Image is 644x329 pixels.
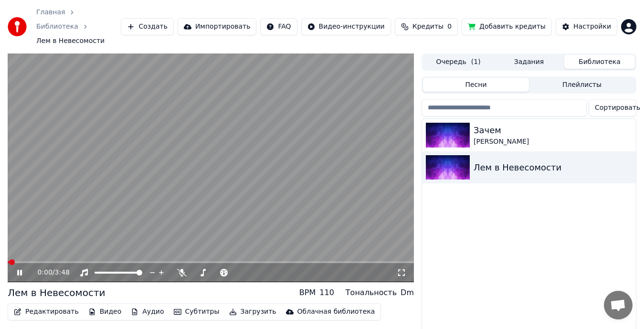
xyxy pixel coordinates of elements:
[564,55,635,69] button: Библиотека
[474,137,632,147] div: [PERSON_NAME]
[474,124,632,137] div: Зачем
[10,305,83,318] button: Редактировать
[395,18,458,35] button: Кредиты0
[556,18,617,35] button: Настройки
[462,18,552,35] button: Добавить кредиты
[260,18,297,35] button: FAQ
[595,103,640,113] span: Сортировать
[37,268,60,277] div: /
[8,286,106,299] div: Лем в Невесомости
[36,36,105,46] span: Лем в Невесомости
[178,18,257,35] button: Импортировать
[346,287,397,298] div: Тональность
[301,18,391,35] button: Видео-инструкции
[401,287,414,298] div: Dm
[494,55,564,69] button: Задания
[121,18,173,35] button: Создать
[36,8,121,46] nav: breadcrumb
[447,22,452,32] span: 0
[84,305,126,318] button: Видео
[8,17,27,36] img: youka
[55,268,70,277] span: 3:48
[412,22,443,32] span: Кредиты
[36,22,78,32] a: Библиотека
[474,161,632,174] div: Лем в Невесомости
[471,57,481,67] span: ( 1 )
[225,305,280,318] button: Загрузить
[37,268,52,277] span: 0:00
[423,55,494,69] button: Очередь
[36,8,65,17] a: Главная
[529,78,635,92] button: Плейлисты
[170,305,223,318] button: Субтитры
[127,305,168,318] button: Аудио
[297,307,375,317] div: Облачная библиотека
[319,287,334,298] div: 110
[299,287,316,298] div: BPM
[604,291,633,319] div: Открытый чат
[423,78,529,92] button: Песни
[573,22,611,32] div: Настройки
